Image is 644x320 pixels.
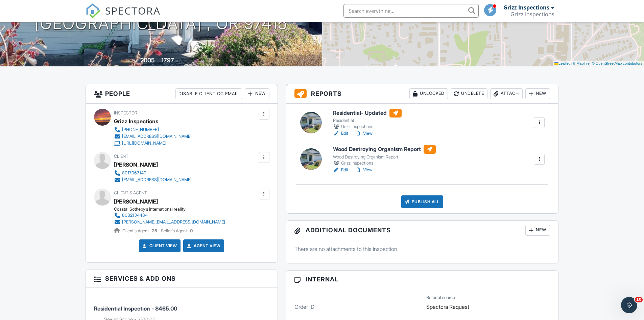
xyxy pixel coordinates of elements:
[286,271,558,288] h3: Internal
[175,88,242,99] div: Disable Client CC Email
[409,88,448,99] div: Unlocked
[510,11,554,18] div: Grizz Inspections
[94,305,177,312] span: Residential Inspection - $465.00
[161,228,193,233] span: Seller's Agent -
[152,228,157,233] strong: 25
[621,297,637,313] iframe: Intercom live chat
[355,167,373,173] a: View
[333,130,348,137] a: Edit
[333,160,436,167] div: Grizz Inspections
[343,4,479,18] input: Search everything...
[122,213,148,218] div: 8082134484
[245,88,269,99] div: New
[333,145,436,167] a: Wood Destroying Organism Report Wood Destroying Organism Report Grizz Inspections
[573,61,591,65] a: © MapTiler
[426,295,455,301] label: Referral source
[525,225,550,236] div: New
[294,303,314,311] label: Order ID
[114,126,192,133] a: [PHONE_NUMBER]
[114,116,158,126] div: Grizz Inspections
[286,221,558,240] h3: Additional Documents
[635,297,643,302] span: 10
[114,176,192,183] a: [EMAIL_ADDRESS][DOMAIN_NAME]
[114,219,225,226] a: [PERSON_NAME][EMAIL_ADDRESS][DOMAIN_NAME]
[355,130,373,137] a: View
[490,88,523,99] div: Attach
[114,159,158,170] div: [PERSON_NAME]
[105,3,161,18] span: SPECTORA
[571,61,572,65] span: |
[333,167,348,173] a: Edit
[122,127,159,132] div: [PHONE_NUMBER]
[333,154,436,160] div: Wood Destroying Organism Report
[86,9,161,23] a: SPECTORA
[333,109,402,118] h6: Residential- Updated
[333,118,402,123] div: Residential
[114,212,225,219] a: 8082134484
[114,133,192,140] a: [EMAIL_ADDRESS][DOMAIN_NAME]
[294,245,550,253] p: There are no attachments to this inspection.
[141,242,177,249] a: Client View
[401,195,444,208] div: Publish All
[190,228,193,233] strong: 0
[86,270,278,287] h3: Services & Add ons
[525,88,550,99] div: New
[333,109,402,130] a: Residential- Updated Residential Grizz Inspections
[451,88,487,99] div: Undelete
[114,170,192,176] a: 8017067140
[86,84,278,104] h3: People
[554,61,570,65] a: Leaflet
[132,58,139,63] span: Built
[114,190,147,195] span: Client's Agent
[161,57,174,64] div: 1797
[122,170,146,176] div: 8017067140
[286,84,558,104] h3: Reports
[122,134,192,139] div: [EMAIL_ADDRESS][DOMAIN_NAME]
[114,207,231,212] div: Coastal Sotheby’s international reality
[186,242,220,249] a: Agent View
[114,140,192,147] a: [URL][DOMAIN_NAME]
[122,177,192,183] div: [EMAIL_ADDRESS][DOMAIN_NAME]
[140,57,155,64] div: 2005
[122,141,166,146] div: [URL][DOMAIN_NAME]
[122,219,225,225] div: [PERSON_NAME][EMAIL_ADDRESS][DOMAIN_NAME]
[114,154,128,159] span: Client
[333,145,436,154] h6: Wood Destroying Organism Report
[333,123,402,130] div: Grizz Inspections
[592,61,642,65] a: © OpenStreetMap contributors
[86,3,100,18] img: The Best Home Inspection Software - Spectora
[122,228,158,233] span: Client's Agent -
[114,110,137,115] span: Inspector
[175,58,185,63] span: sq. ft.
[114,196,158,207] a: [PERSON_NAME]
[503,4,549,11] div: Grizz Inspections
